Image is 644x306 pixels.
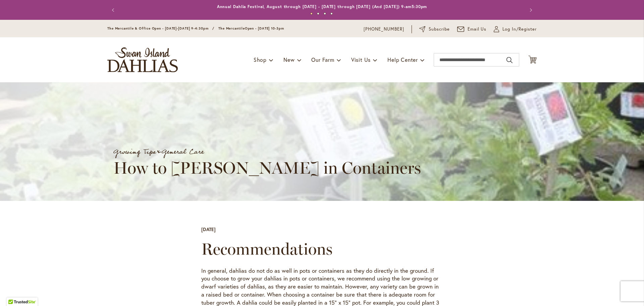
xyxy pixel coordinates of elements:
a: Annual Dahlia Festival, August through [DATE] - [DATE] through [DATE] (And [DATE]) 9-am5:30pm [217,4,427,9]
span: The Mercantile & Office Open - [DATE]-[DATE] 9-4:30pm / The Mercantile [107,26,245,31]
a: store logo [107,47,178,72]
span: Help Center [387,56,418,63]
button: 3 of 4 [324,12,326,15]
button: 4 of 4 [330,12,333,15]
button: Next [523,3,537,17]
a: Subscribe [419,26,450,33]
span: Shop [254,56,267,63]
h1: How to [PERSON_NAME] in Containers [113,158,435,178]
a: [PHONE_NUMBER] [364,26,404,33]
a: Log In/Register [494,26,537,33]
div: [DATE] [201,226,216,233]
span: Open - [DATE] 10-3pm [245,26,284,31]
a: General Care [162,145,204,158]
button: 1 of 4 [310,12,313,15]
a: Email Us [457,26,487,33]
button: 2 of 4 [317,12,319,15]
button: Previous [107,3,121,17]
span: Our Farm [311,56,334,63]
span: Log In/Register [502,26,537,33]
span: New [283,56,294,63]
h2: Recommendations [201,239,443,258]
span: Visit Us [351,56,371,63]
div: & [113,146,543,158]
span: Subscribe [429,26,450,33]
span: Email Us [468,26,487,33]
a: Growing Tips [113,145,156,158]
